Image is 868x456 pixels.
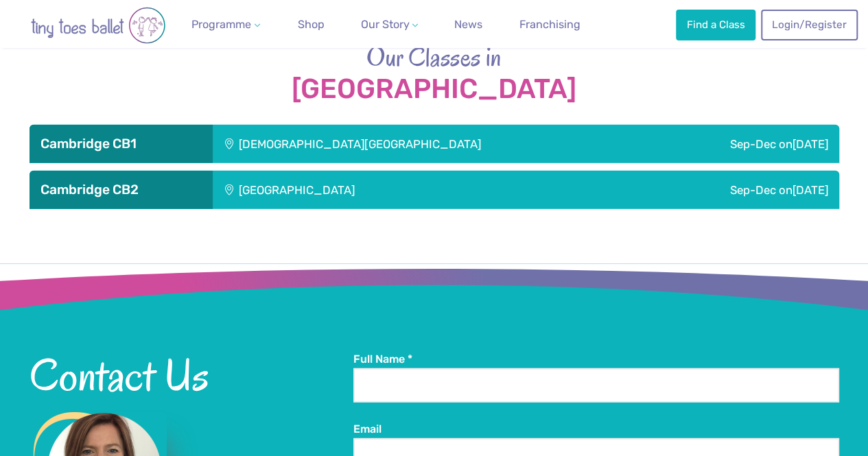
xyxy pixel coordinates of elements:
h2: Contact Us [30,352,353,398]
a: Programme [186,11,266,38]
div: Sep-Dec on [650,125,839,163]
span: [DATE] [793,183,828,197]
h3: Cambridge CB1 [40,136,202,152]
span: Our Classes in [366,39,502,75]
a: Our Story [355,11,423,38]
span: Shop [298,18,325,31]
a: Login/Register [761,10,857,40]
a: Find a Class [676,10,755,40]
span: Our Story [360,18,409,31]
span: Programme [191,18,251,31]
a: News [449,11,488,38]
div: [DEMOGRAPHIC_DATA][GEOGRAPHIC_DATA] [213,125,650,163]
span: Franchising [519,18,580,31]
strong: [GEOGRAPHIC_DATA] [30,74,839,104]
div: [GEOGRAPHIC_DATA] [213,171,564,209]
span: News [454,18,482,31]
h3: Cambridge CB2 [40,182,202,198]
label: Email [353,422,839,437]
img: tiny toes ballet [16,7,180,44]
label: Full Name * [353,352,839,367]
a: Franchising [514,11,586,38]
a: Shop [292,11,330,38]
span: [DATE] [793,137,828,151]
div: Sep-Dec on [564,171,839,209]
